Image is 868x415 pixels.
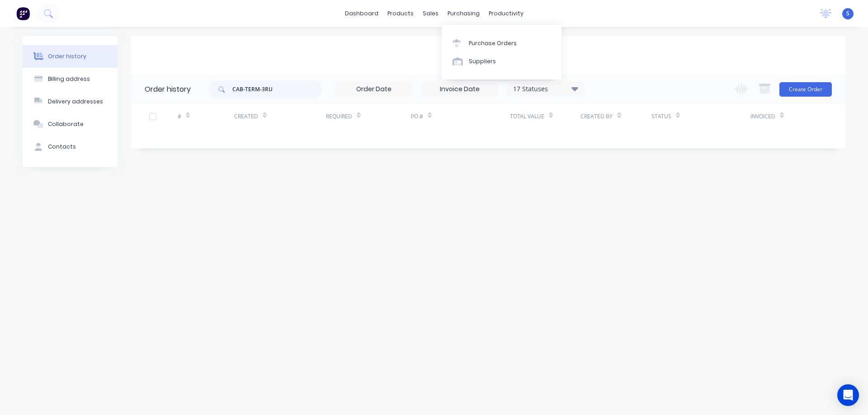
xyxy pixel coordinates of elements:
div: Order history [145,84,191,95]
input: Order Date [336,83,412,96]
div: sales [418,7,443,20]
div: Delivery addresses [48,98,103,106]
div: Purchase Orders [469,39,517,47]
div: Billing address [48,75,90,83]
input: Invoice Date [422,83,498,96]
div: # [178,112,181,121]
button: Contacts [23,135,118,158]
img: Factory [16,7,30,20]
div: productivity [484,7,528,20]
div: Collaborate [48,120,84,128]
div: Created [234,112,258,121]
button: Create Order [779,82,832,97]
a: Purchase Orders [442,34,561,52]
div: 17 Statuses [508,84,584,94]
div: purchasing [443,7,484,20]
div: Required [326,112,352,121]
div: Status [651,104,750,129]
button: Delivery addresses [23,90,118,113]
div: PO # [411,112,423,121]
a: Suppliers [442,52,561,70]
div: # [178,104,234,129]
div: Created By [580,104,651,129]
button: Collaborate [23,113,118,135]
div: Created By [580,112,613,121]
div: Suppliers [469,57,496,65]
div: Total Value [510,104,580,129]
div: PO # [411,104,510,129]
button: Billing address [23,68,118,90]
div: Order history [48,52,86,61]
div: Invoiced [750,104,807,129]
div: Contacts [48,143,76,151]
div: Created [234,104,326,129]
a: dashboard [340,7,383,20]
div: Status [651,112,671,121]
button: Order history [23,45,118,68]
div: Open Intercom Messenger [837,384,859,406]
div: Total Value [510,112,544,121]
div: Invoiced [750,112,775,121]
div: products [383,7,418,20]
div: Required [326,104,411,129]
span: S [846,9,849,18]
input: Search... [232,80,322,98]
